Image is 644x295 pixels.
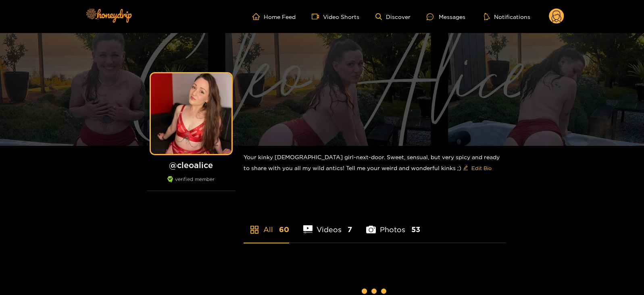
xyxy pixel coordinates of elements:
a: Home Feed [252,13,296,20]
span: edit [463,165,468,171]
span: home [252,13,264,20]
span: 60 [279,224,289,235]
a: Discover [375,13,411,20]
span: appstore [250,225,259,235]
a: Video Shorts [312,13,359,20]
span: 53 [411,224,420,235]
h1: @ cleoalice [147,160,236,170]
span: video-camera [312,13,323,20]
button: Notifications [481,12,533,21]
li: Videos [303,206,352,243]
div: Your kinky [DEMOGRAPHIC_DATA] girl-next-door. Sweet, sensual, but very spicy and ready to share w... [244,146,506,181]
span: Edit Bio [471,164,492,172]
li: Photos [366,206,420,243]
div: Messages [427,12,465,21]
button: editEdit Bio [461,162,493,175]
div: verified member [147,176,236,191]
li: All [244,206,289,243]
span: 7 [348,224,352,235]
